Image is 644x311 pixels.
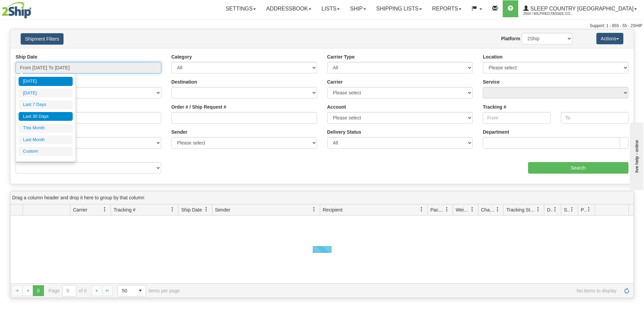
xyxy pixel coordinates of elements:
[19,124,73,133] li: This Month
[114,206,136,213] span: Tracking #
[19,100,73,109] li: Last 7 Days
[189,288,617,293] span: No items to display
[2,2,31,19] img: logo2044.jpg
[323,206,342,213] span: Recipient
[21,33,64,45] button: Shipment Filters
[327,129,361,135] label: Delivery Status
[441,204,453,215] a: Packages filter column settings
[561,112,628,124] input: To
[481,206,495,213] span: Charge
[200,204,212,215] a: Ship Date filter column settings
[2,23,642,29] div: Support: 1 - 855 - 55 - 2SHIP
[19,147,73,156] li: Custom
[528,162,628,174] input: Search
[99,204,111,215] a: Carrier filter column settings
[19,135,73,145] li: Last Month
[16,53,38,60] label: Ship Date
[118,285,180,296] span: items per page
[215,206,230,213] span: Sender
[506,206,536,213] span: Tracking Status
[628,121,643,190] iframe: chat widget
[566,204,578,215] a: Shipment Issues filter column settings
[345,0,371,17] a: Ship
[171,129,187,135] label: Sender
[427,0,467,17] a: Reports
[327,79,343,85] label: Carrier
[167,204,178,215] a: Tracking # filter column settings
[430,206,445,213] span: Packages
[581,206,587,213] span: Pickup Status
[549,204,561,215] a: Delivery Status filter column settings
[532,204,544,215] a: Tracking Status filter column settings
[10,191,634,204] div: grid grouping header
[171,104,226,110] label: Order # / Ship Request #
[547,206,553,213] span: Delivery Status
[456,206,470,213] span: Weight
[220,0,261,17] a: Settings
[118,285,146,296] span: Page sizes drop down
[327,53,355,60] label: Carrier Type
[181,206,202,213] span: Ship Date
[596,33,623,44] button: Actions
[261,0,316,17] a: Addressbook
[564,206,570,213] span: Shipment Issues
[73,206,88,213] span: Carrier
[135,285,146,296] span: select
[483,129,509,135] label: Department
[33,285,44,296] span: Page 0
[19,77,73,86] li: [DATE]
[308,204,320,215] a: Sender filter column settings
[483,79,500,85] label: Service
[5,6,63,11] div: live help - online
[316,0,345,17] a: Lists
[492,204,503,215] a: Charge filter column settings
[19,112,73,121] li: Last 30 Days
[483,53,502,60] label: Location
[501,35,520,42] label: Platform
[371,0,427,17] a: Shipping lists
[327,104,346,110] label: Account
[122,287,131,294] span: 50
[19,89,73,98] li: [DATE]
[467,204,478,215] a: Weight filter column settings
[483,104,506,110] label: Tracking #
[49,285,87,296] span: Page of 0
[483,112,550,124] input: From
[518,0,642,17] a: Sleep Country [GEOGRAPHIC_DATA] 2044 / Wilfried.Passee-Coutrin
[171,53,192,60] label: Category
[529,6,634,12] span: Sleep Country [GEOGRAPHIC_DATA]
[171,79,197,85] label: Destination
[523,10,574,17] span: 2044 / Wilfried.Passee-Coutrin
[621,285,632,296] a: Refresh
[583,204,595,215] a: Pickup Status filter column settings
[416,204,427,215] a: Recipient filter column settings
